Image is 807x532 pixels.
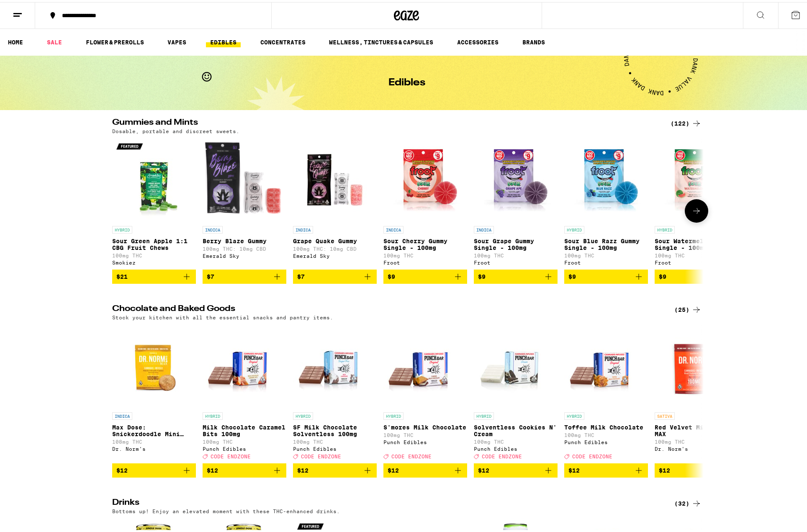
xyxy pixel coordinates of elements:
[474,322,558,406] img: Punch Edibles - Solventless Cookies N' Cream
[564,430,648,436] p: 100mg THC
[564,251,648,256] p: 100mg THC
[474,461,558,475] button: Add to bag
[203,136,286,267] a: Open page for Berry Blaze Gummy from Emerald Sky
[207,271,214,278] span: $7
[388,465,399,472] span: $12
[203,322,286,406] img: Punch Edibles - Milk Chocolate Caramel Bits 100mg
[203,410,223,418] p: HYBRID
[655,136,738,220] img: Froot - Sour Watermelon Gummy Single - 100mg
[293,224,313,231] p: INDICA
[116,271,128,278] span: $21
[203,224,223,231] p: INDICA
[478,465,489,472] span: $12
[474,422,558,435] p: Solventless Cookies N' Cream
[112,236,196,249] p: Sour Green Apple 1:1 CBG Fruit Chews
[203,422,286,435] p: Milk Chocolate Caramel Bits 100mg
[655,236,738,249] p: Sour Watermelon Gummy Single - 100mg
[564,461,648,475] button: Add to bag
[674,303,702,313] div: (25)
[112,313,333,318] p: Stock your kitchen with all the essential snacks and pantry items.
[383,430,467,436] p: 100mg THC
[112,322,196,461] a: Open page for Max Dose: Snickerdoodle Mini Cookie - Indica from Dr. Norm's
[388,76,425,86] h1: Edibles
[112,422,196,435] p: Max Dose: Snickerdoodle Mini Cookie - Indica
[568,465,580,472] span: $12
[293,136,377,220] img: Emerald Sky - Grape Quake Gummy
[671,116,702,126] div: (122)
[655,422,738,435] p: Red Velvet Mini Cookie MAX
[383,461,467,475] button: Add to bag
[206,35,241,45] a: EDIBLES
[572,452,612,457] span: CODE ENDZONE
[325,35,437,45] a: WELLNESS, TINCTURES & CAPSULES
[297,465,308,472] span: $12
[112,258,196,263] div: Smokiez
[568,271,576,278] span: $9
[112,437,196,442] p: 108mg THC
[655,267,738,282] button: Add to bag
[474,258,558,263] div: Froot
[293,251,377,257] div: Emerald Sky
[383,236,467,249] p: Sour Cherry Gummy Single - 100mg
[474,444,558,450] div: Punch Edibles
[383,437,467,443] div: Punch Edibles
[112,224,132,231] p: HYBRID
[564,258,648,263] div: Froot
[474,136,558,220] img: Froot - Sour Grape Gummy Single - 100mg
[293,267,377,282] button: Add to bag
[112,303,661,313] h2: Chocolate and Baked Goods
[293,461,377,475] button: Add to bag
[383,224,403,231] p: INDICA
[293,422,377,435] p: SF Milk Chocolate Solventless 100mg
[112,410,132,418] p: INDICA
[383,410,403,418] p: HYBRID
[383,258,467,263] div: Froot
[112,322,196,406] img: Dr. Norm's - Max Dose: Snickerdoodle Mini Cookie - Indica
[474,410,494,418] p: HYBRID
[211,452,251,457] span: CODE ENDZONE
[474,437,558,442] p: 100mg THC
[474,236,558,249] p: Sour Grape Gummy Single - 100mg
[564,322,648,406] img: Punch Edibles - Toffee Milk Chocolate
[383,322,467,461] a: Open page for S'mores Milk Chocolate from Punch Edibles
[564,322,648,461] a: Open page for Toffee Milk Chocolate from Punch Edibles
[112,116,661,126] h2: Gummies and Mints
[112,461,196,475] button: Add to bag
[203,444,286,450] div: Punch Edibles
[116,465,128,472] span: $12
[207,465,218,472] span: $12
[655,444,738,450] div: Dr. Norm's
[203,267,286,282] button: Add to bag
[564,236,648,249] p: Sour Blue Razz Gummy Single - 100mg
[453,35,503,45] a: ACCESSORIES
[655,437,738,442] p: 100mg THC
[674,496,702,506] a: (32)
[112,506,340,512] p: Bottoms up! Enjoy an elevated moment with these THC-enhanced drinks.
[203,251,286,257] div: Emerald Sky
[564,136,648,220] img: Froot - Sour Blue Razz Gummy Single - 100mg
[112,136,196,220] img: Smokiez - Sour Green Apple 1:1 CBG Fruit Chews
[383,267,467,282] button: Add to bag
[82,35,148,45] a: FLOWER & PREROLLS
[112,496,661,506] h2: Drinks
[383,136,467,267] a: Open page for Sour Cherry Gummy Single - 100mg from Froot
[474,322,558,461] a: Open page for Solventless Cookies N' Cream from Punch Edibles
[383,422,467,429] p: S'mores Milk Chocolate
[4,35,27,45] a: HOME
[474,224,494,231] p: INDICA
[112,136,196,267] a: Open page for Sour Green Apple 1:1 CBG Fruit Chews from Smokiez
[293,322,377,461] a: Open page for SF Milk Chocolate Solventless 100mg from Punch Edibles
[383,322,467,406] img: Punch Edibles - S'mores Milk Chocolate
[203,461,286,475] button: Add to bag
[474,251,558,256] p: 100mg THC
[564,267,648,282] button: Add to bag
[293,410,313,418] p: HYBRID
[203,437,286,442] p: 100mg THC
[655,224,675,231] p: HYBRID
[203,322,286,461] a: Open page for Milk Chocolate Caramel Bits 100mg from Punch Edibles
[203,136,286,220] img: Emerald Sky - Berry Blaze Gummy
[482,452,522,457] span: CODE ENDZONE
[655,136,738,267] a: Open page for Sour Watermelon Gummy Single - 100mg from Froot
[203,236,286,242] p: Berry Blaze Gummy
